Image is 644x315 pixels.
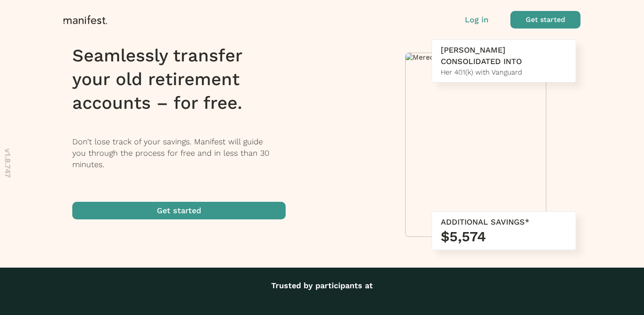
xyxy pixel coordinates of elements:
[406,53,546,61] img: Meredith
[441,216,567,228] div: ADDITIONAL SAVINGS*
[510,11,580,29] button: Get started
[441,228,567,245] h3: $5,574
[441,67,567,78] div: Her 401(k) with Vanguard
[2,149,14,178] p: v 1.8.747
[72,202,286,219] button: Get started
[72,44,297,115] h1: Seamlessly transfer your old retirement accounts – for free.
[72,136,297,170] p: Don’t lose track of your savings. Manifest will guide you through the process for free and in les...
[441,44,567,67] div: [PERSON_NAME] CONSOLIDATED INTO
[465,14,488,25] button: Log in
